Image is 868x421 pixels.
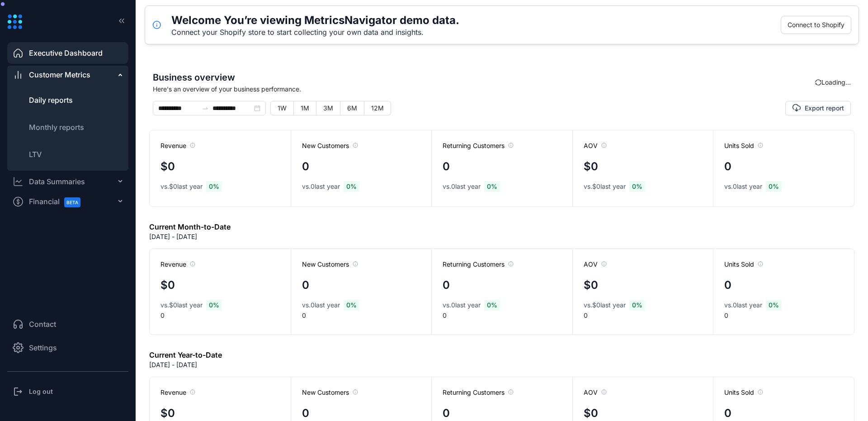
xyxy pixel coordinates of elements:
[160,158,175,175] h4: $0
[443,277,450,293] h4: 0
[291,249,432,335] div: 0
[302,277,309,293] h4: 0
[302,141,358,150] span: New Customers
[347,104,357,112] span: 6M
[29,69,90,80] span: Customer Metrics
[724,182,762,191] span: vs. 0 last year
[584,260,607,269] span: AOV
[160,388,195,397] span: Revenue
[64,197,80,207] span: BETA
[584,182,626,191] span: vs. $0 last year
[149,221,231,232] h6: Current Month-to-Date
[29,150,42,159] span: LTV
[323,104,333,112] span: 3M
[724,388,763,397] span: Units Sold
[584,141,607,150] span: AOV
[302,260,358,269] span: New Customers
[202,105,209,112] span: to
[153,84,815,94] span: Here's an overview of your business performance.
[206,300,222,311] span: 0 %
[344,181,359,192] span: 0 %
[724,277,731,293] h4: 0
[572,249,713,335] div: 0
[302,301,340,310] span: vs. 0 last year
[443,301,481,310] span: vs. 0 last year
[584,158,598,175] h4: $0
[713,249,854,335] div: 0
[149,360,197,369] p: [DATE] - [DATE]
[815,79,821,86] span: sync
[302,182,340,191] span: vs. 0 last year
[805,104,844,113] span: Export report
[149,349,222,360] h6: Current Year-to-Date
[344,300,359,311] span: 0 %
[629,300,645,311] span: 0 %
[443,260,514,269] span: Returning Customers
[160,182,203,191] span: vs. $0 last year
[785,101,851,115] button: Export report
[431,249,572,335] div: 0
[629,181,645,192] span: 0 %
[724,301,762,310] span: vs. 0 last year
[29,123,84,132] span: Monthly reports
[766,181,782,192] span: 0 %
[29,319,56,330] span: Contact
[443,141,514,150] span: Returning Customers
[202,105,209,112] span: swap-right
[171,28,459,37] div: Connect your Shopify store to start collecting your own data and insights.
[724,158,731,175] h4: 0
[371,104,384,112] span: 12M
[29,48,103,58] span: Executive Dashboard
[160,141,195,150] span: Revenue
[160,260,195,269] span: Revenue
[29,342,57,353] span: Settings
[781,16,851,34] button: Connect to Shopify
[29,191,89,212] span: Financial
[278,104,287,112] span: 1W
[153,71,815,84] span: Business overview
[160,301,203,310] span: vs. $0 last year
[788,20,844,30] span: Connect to Shopify
[206,181,222,192] span: 0 %
[584,388,607,397] span: AOV
[484,300,500,311] span: 0 %
[724,260,763,269] span: Units Sold
[443,182,481,191] span: vs. 0 last year
[160,277,175,293] h4: $0
[484,181,500,192] span: 0 %
[815,77,851,87] div: Loading...
[149,232,197,241] p: [DATE] - [DATE]
[302,388,358,397] span: New Customers
[171,13,459,28] h5: Welcome You’re viewing MetricsNavigator demo data.
[29,387,53,396] h3: Log out
[29,176,85,187] div: Data Summaries
[29,96,73,105] span: Daily reports
[150,249,291,335] div: 0
[301,104,309,112] span: 1M
[302,158,309,175] h4: 0
[766,300,782,311] span: 0 %
[724,141,763,150] span: Units Sold
[584,277,598,293] h4: $0
[443,158,450,175] h4: 0
[584,301,626,310] span: vs. $0 last year
[443,388,514,397] span: Returning Customers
